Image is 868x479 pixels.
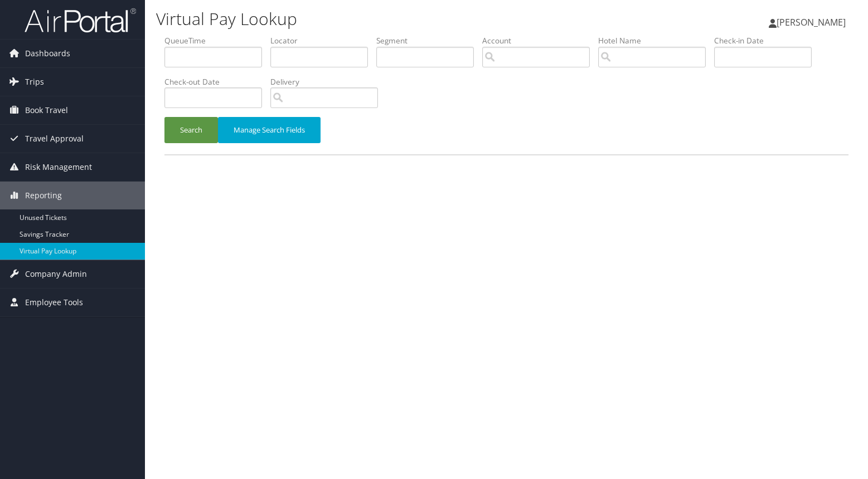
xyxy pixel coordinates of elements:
label: Delivery [270,76,386,87]
h1: Virtual Pay Lookup [156,7,623,31]
button: Search [164,117,218,143]
label: Hotel Name [598,35,714,46]
span: Travel Approval [25,125,84,153]
img: airportal-logo.png [25,7,136,33]
label: Segment [376,35,482,46]
label: Locator [270,35,376,46]
label: Check-in Date [714,35,820,46]
span: [PERSON_NAME] [777,16,846,28]
span: Employee Tools [25,289,83,316]
span: Company Admin [25,260,87,288]
span: Dashboards [25,40,70,67]
span: Book Travel [25,96,68,124]
button: Manage Search Fields [218,117,321,143]
label: Check-out Date [164,76,270,87]
span: Reporting [25,182,62,209]
label: QueueTime [164,35,270,46]
label: Account [482,35,598,46]
span: Risk Management [25,153,92,181]
a: [PERSON_NAME] [769,6,857,39]
span: Trips [25,68,44,96]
